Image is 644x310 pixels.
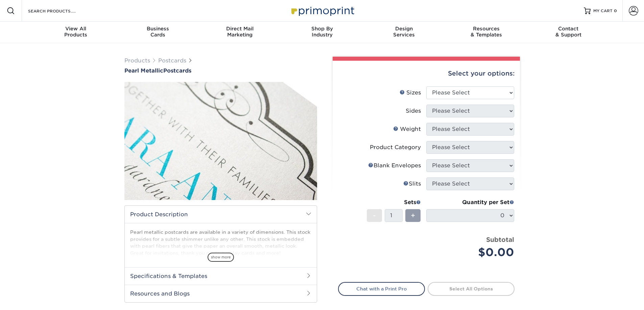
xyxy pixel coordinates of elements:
[406,107,421,115] div: Sides
[124,67,163,74] span: Pearl Metallic
[338,61,515,86] div: Select your options:
[124,67,317,74] a: Pearl MetallicPostcards
[199,26,281,38] div: Marketing
[370,143,421,151] div: Product Category
[368,162,421,170] div: Blank Envelopes
[527,26,610,32] span: Contact
[486,236,514,243] strong: Subtotal
[363,22,445,43] a: DesignServices
[130,229,311,256] p: Pearl metallic postcards are available in a variety of dimensions. This stock provides for a subt...
[281,26,363,38] div: Industry
[281,22,363,43] a: Shop ByIndustry
[593,8,613,14] span: MY CART
[124,57,150,64] a: Products
[373,210,376,221] span: -
[363,26,445,38] div: Services
[117,22,199,43] a: BusinessCards
[35,26,117,32] span: View All
[367,198,421,206] div: Sets
[338,282,425,295] a: Chat with a Print Pro
[199,26,281,32] span: Direct Mail
[117,26,199,32] span: Business
[363,26,445,32] span: Design
[125,267,317,285] h2: Specifications & Templates
[35,22,117,43] a: View AllProducts
[411,210,415,221] span: +
[445,26,527,38] div: & Templates
[445,22,527,43] a: Resources& Templates
[614,8,617,13] span: 0
[125,285,317,302] h2: Resources and Blogs
[158,57,186,64] a: Postcards
[445,26,527,32] span: Resources
[527,26,610,38] div: & Support
[428,282,515,295] a: Select All Options
[27,7,93,15] input: SEARCH PRODUCTS.....
[125,206,317,223] h2: Product Description
[281,26,363,32] span: Shop By
[403,180,421,188] div: Slits
[288,3,356,18] img: Primoprint
[35,26,117,38] div: Products
[199,22,281,43] a: Direct MailMarketing
[124,75,317,207] img: Pearl Metallic 01
[393,125,421,133] div: Weight
[208,253,234,262] span: show more
[124,67,317,74] h1: Postcards
[400,89,421,97] div: Sizes
[2,289,57,308] iframe: Google Customer Reviews
[431,244,514,260] div: $0.00
[527,22,610,43] a: Contact& Support
[117,26,199,38] div: Cards
[426,198,514,206] div: Quantity per Set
